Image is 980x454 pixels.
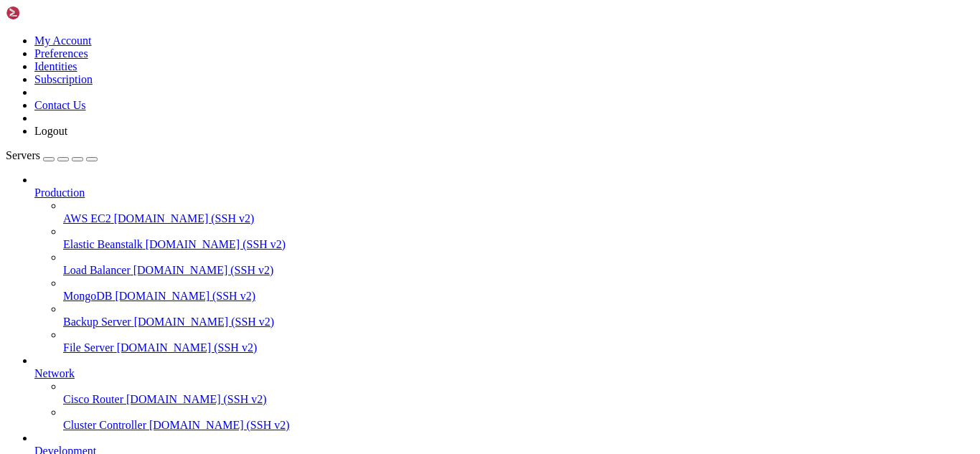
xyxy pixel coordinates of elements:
[63,212,111,224] span: AWS EC2
[146,238,286,250] span: [DOMAIN_NAME] (SSH v2)
[34,60,77,72] a: Identities
[115,290,255,302] span: [DOMAIN_NAME] (SSH v2)
[63,212,974,225] a: AWS EC2 [DOMAIN_NAME] (SSH v2)
[63,419,974,432] a: Cluster Controller [DOMAIN_NAME] (SSH v2)
[63,380,974,406] li: Cisco Router [DOMAIN_NAME] (SSH v2)
[34,186,974,199] a: Production
[63,341,114,354] span: File Server
[63,328,974,354] li: File Server [DOMAIN_NAME] (SSH v2)
[63,303,974,328] li: Backup Server [DOMAIN_NAME] (SSH v2)
[63,290,112,302] span: MongoDB
[63,277,974,303] li: MongoDB [DOMAIN_NAME] (SSH v2)
[117,341,258,354] span: [DOMAIN_NAME] (SSH v2)
[34,367,974,380] a: Network
[34,73,93,85] a: Subscription
[134,316,275,328] span: [DOMAIN_NAME] (SSH v2)
[133,264,274,276] span: [DOMAIN_NAME] (SSH v2)
[63,238,974,251] a: Elastic Beanstalk [DOMAIN_NAME] (SSH v2)
[34,125,67,137] a: Logout
[126,393,267,405] span: [DOMAIN_NAME] (SSH v2)
[63,199,974,225] li: AWS EC2 [DOMAIN_NAME] (SSH v2)
[6,6,88,20] img: Shellngn
[6,149,98,161] a: Servers
[63,264,974,277] a: Load Balancer [DOMAIN_NAME] (SSH v2)
[34,34,92,47] a: My Account
[34,354,974,432] li: Network
[63,238,143,250] span: Elastic Beanstalk
[63,264,131,276] span: Load Balancer
[34,99,86,111] a: Contact Us
[63,341,974,354] a: File Server [DOMAIN_NAME] (SSH v2)
[63,393,123,405] span: Cisco Router
[63,316,974,328] a: Backup Server [DOMAIN_NAME] (SSH v2)
[34,367,75,379] span: Network
[63,316,131,328] span: Backup Server
[63,251,974,277] li: Load Balancer [DOMAIN_NAME] (SSH v2)
[6,149,40,161] span: Servers
[114,212,255,224] span: [DOMAIN_NAME] (SSH v2)
[34,186,85,199] span: Production
[63,225,974,251] li: Elastic Beanstalk [DOMAIN_NAME] (SSH v2)
[34,174,974,354] li: Production
[63,406,974,432] li: Cluster Controller [DOMAIN_NAME] (SSH v2)
[63,290,974,303] a: MongoDB [DOMAIN_NAME] (SSH v2)
[63,393,974,406] a: Cisco Router [DOMAIN_NAME] (SSH v2)
[149,419,290,431] span: [DOMAIN_NAME] (SSH v2)
[63,419,146,431] span: Cluster Controller
[34,47,88,60] a: Preferences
